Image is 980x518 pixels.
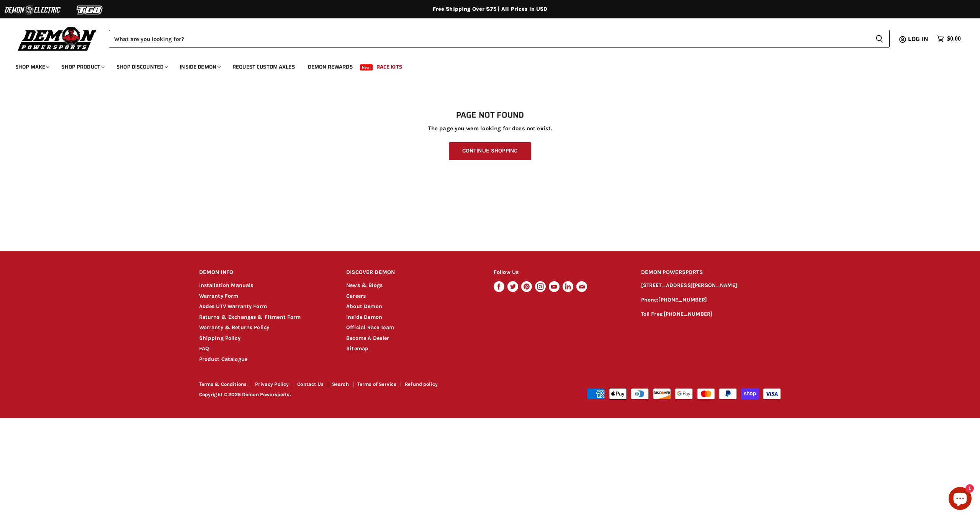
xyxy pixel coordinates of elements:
[199,264,332,282] h2: DEMON INFO
[908,34,928,44] span: Log in
[641,281,781,290] p: [STREET_ADDRESS][PERSON_NAME]
[199,111,781,120] h1: Page not found
[199,381,247,387] a: Terms & Conditions
[947,35,961,43] span: $0.00
[332,381,349,387] a: Search
[641,296,781,305] p: Phone:
[494,264,627,282] h2: Follow Us
[199,335,241,341] a: Shipping Policy
[346,324,394,331] a: Official Race Team
[346,293,366,299] a: Careers
[61,3,119,17] img: TGB Logo 2
[111,59,172,75] a: Shop Discounted
[174,59,225,75] a: Inside Demon
[199,303,267,310] a: Aodes UTV Warranty Form
[357,381,396,387] a: Terms of Service
[405,381,438,387] a: Refund policy
[184,6,797,13] div: Free Shipping Over $75 | All Prices In USD
[199,392,491,398] p: Copyright © 2025 Demon Powersports.
[346,264,479,282] h2: DISCOVER DEMON
[199,382,491,390] nav: Footer
[255,381,289,387] a: Privacy Policy
[641,264,781,282] h2: DEMON POWERSPORTS
[4,3,61,17] img: Demon Electric Logo 2
[346,335,389,341] a: Become A Dealer
[664,311,712,317] a: [PHONE_NUMBER]
[302,59,358,75] a: Demon Rewards
[297,381,324,387] a: Contact Us
[371,59,408,75] a: Race Kits
[869,30,890,48] button: Search
[199,345,209,352] a: FAQ
[641,310,781,319] p: Toll Free:
[346,303,382,310] a: About Demon
[946,487,974,512] inbox-online-store-chat: Shopify online store chat
[109,30,890,48] form: Product
[10,56,959,75] ul: Main menu
[199,125,781,132] p: The page you were looking for does not exist.
[199,293,239,299] a: Warranty Form
[227,59,301,75] a: Request Custom Axles
[56,59,109,75] a: Shop Product
[933,33,965,44] a: $0.00
[658,297,707,303] a: [PHONE_NUMBER]
[346,314,382,320] a: Inside Demon
[199,282,254,289] a: Installation Manuals
[199,314,301,320] a: Returns & Exchanges & Fitment Form
[10,59,54,75] a: Shop Make
[360,64,373,70] span: New!
[199,356,248,362] a: Product Catalogue
[905,36,933,43] a: Log in
[199,324,270,331] a: Warranty & Returns Policy
[346,282,383,289] a: News & Blogs
[15,25,99,52] img: Demon Powersports
[449,142,531,160] a: Continue Shopping
[109,30,869,48] input: Search
[346,345,368,352] a: Sitemap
